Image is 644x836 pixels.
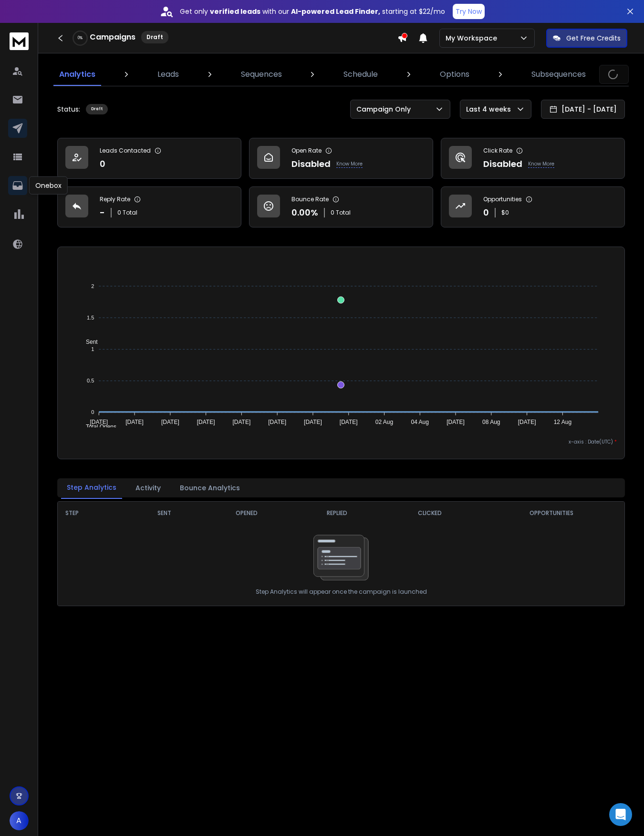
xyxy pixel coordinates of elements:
tspan: [DATE] [233,419,251,425]
button: A [10,811,29,830]
th: OPPORTUNITIES [478,502,624,525]
p: - [100,206,105,219]
div: Open Intercom Messenger [609,803,632,826]
p: Campaign Only [356,104,415,114]
th: CLICKED [381,502,478,525]
tspan: [DATE] [161,419,179,425]
span: Total Opens [79,423,116,430]
a: Leads Contacted0 [57,138,241,179]
tspan: [DATE] [447,419,465,425]
a: Opportunities0$0 [441,186,625,227]
p: Leads [157,69,179,80]
p: My Workspace [446,33,501,43]
p: Analytics [59,69,95,80]
p: Last 4 weeks [466,104,515,114]
a: Schedule [338,63,384,86]
p: Bounce Rate [291,196,329,203]
a: Click RateDisabledKnow More [441,138,625,179]
th: OPENED [200,502,292,525]
a: Sequences [235,63,288,86]
th: REPLIED [293,502,382,525]
button: Try Now [453,4,485,19]
a: Open RateDisabledKnow More [249,138,433,179]
p: Get Free Credits [566,33,621,43]
tspan: [DATE] [197,419,215,425]
p: 0 [483,206,489,219]
strong: AI-powered Lead Finder, [291,7,380,16]
h1: Campaigns [90,31,135,43]
a: Analytics [53,63,101,86]
div: Draft [86,104,108,114]
th: SENT [129,502,201,525]
p: Know More [528,160,554,168]
tspan: 0.5 [87,378,94,383]
p: Disabled [291,157,331,171]
p: Try Now [456,7,482,16]
p: Step Analytics will appear once the campaign is launched [256,588,427,596]
p: x-axis : Date(UTC) [65,438,617,445]
button: Step Analytics [61,477,122,499]
a: Leads [152,63,185,86]
p: Disabled [483,157,522,171]
div: Draft [141,31,168,43]
tspan: 04 Aug [411,419,429,425]
p: Open Rate [291,147,322,155]
th: STEP [58,502,129,525]
p: Sequences [241,69,282,80]
button: Bounce Analytics [174,477,246,498]
button: Activity [130,477,166,498]
a: Subsequences [526,63,592,86]
p: 0.00 % [291,206,318,219]
p: 0 [100,157,105,171]
tspan: [DATE] [304,419,322,425]
p: Get only with our starting at $22/mo [180,7,445,16]
p: Schedule [343,69,378,80]
tspan: 2 [92,283,94,289]
p: Subsequences [531,69,586,80]
tspan: [DATE] [90,419,108,425]
tspan: 0 [92,409,94,415]
p: Click Rate [483,147,512,155]
p: Leads Contacted [100,147,151,155]
p: $ 0 [501,209,509,217]
tspan: [DATE] [518,419,536,425]
tspan: 1 [92,346,94,352]
a: Options [434,63,475,86]
img: logo [10,32,29,50]
tspan: 02 Aug [375,419,393,425]
p: 0 Total [331,209,351,217]
tspan: [DATE] [269,419,287,425]
div: Onebox [29,176,68,195]
p: 0 % [78,35,83,41]
tspan: 1.5 [87,315,94,320]
button: [DATE] - [DATE] [541,100,625,119]
p: Reply Rate [100,196,130,203]
span: Sent [79,339,98,345]
a: Reply Rate-0 Total [57,186,241,227]
p: Options [440,69,469,80]
p: 0 Total [117,209,137,217]
p: Status: [57,104,80,114]
tspan: 08 Aug [483,419,500,425]
p: Opportunities [483,196,522,203]
tspan: 12 Aug [554,419,571,425]
strong: verified leads [210,7,260,16]
tspan: [DATE] [126,419,144,425]
p: Know More [336,160,363,168]
button: Get Free Credits [546,29,627,48]
tspan: [DATE] [340,419,358,425]
a: Bounce Rate0.00%0 Total [249,186,433,227]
